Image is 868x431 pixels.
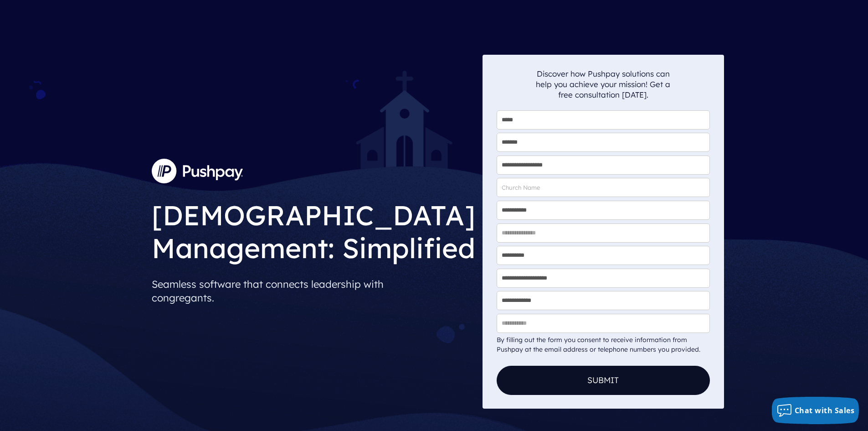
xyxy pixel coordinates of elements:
input: Church Name [497,178,710,197]
h1: [DEMOGRAPHIC_DATA] Management: Simplified [152,192,475,267]
span: Chat with Sales [795,405,855,415]
button: Submit [497,366,710,395]
div: By filling out the form you consent to receive information from Pushpay at the email address or t... [497,335,710,354]
button: Chat with Sales [772,397,859,424]
p: Discover how Pushpay solutions can help you achieve your mission! Get a free consultation [DATE]. [536,68,671,100]
p: Seamless software that connects leadership with congregants. [152,274,475,308]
